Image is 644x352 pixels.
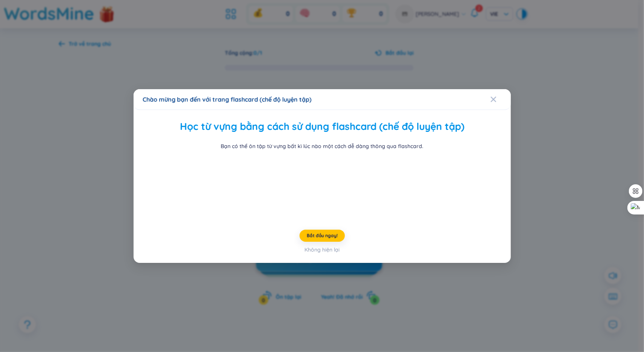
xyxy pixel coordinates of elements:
[307,233,337,239] span: Bắt đầu ngay!
[304,245,340,254] div: Không hiện lại
[143,119,502,134] h2: Học từ vựng bằng cách sử dụng flashcard (chế độ luyện tập)
[490,89,511,110] button: Close
[300,230,345,242] button: Bắt đầu ngay!
[221,142,423,150] div: Bạn có thể ôn tập từ vựng bất kì lúc nào một cách dễ dàng thông qua flashcard.
[143,95,502,103] div: Chào mừng bạn đến với trang flashcard (chế độ luyện tập)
